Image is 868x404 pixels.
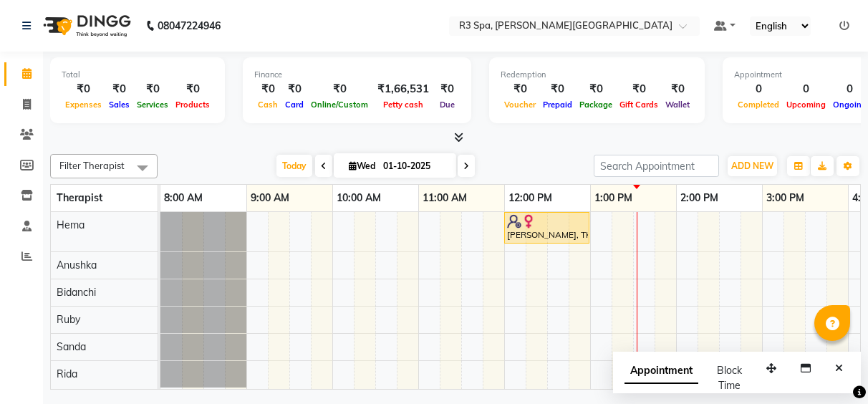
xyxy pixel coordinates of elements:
[501,69,693,81] div: Redemption
[677,188,722,208] a: 2:00 PM
[501,100,539,110] span: Voucher
[783,100,829,110] span: Upcoming
[436,100,458,110] span: Due
[734,81,783,97] div: 0
[731,160,773,171] span: ADD NEW
[307,100,372,110] span: Online/Custom
[372,81,435,97] div: ₹1,66,531
[539,81,576,97] div: ₹0
[808,347,854,390] iframe: chat widget
[662,81,693,97] div: ₹0
[616,81,662,97] div: ₹0
[172,81,213,97] div: ₹0
[105,100,133,110] span: Sales
[539,100,576,110] span: Prepaid
[576,100,616,110] span: Package
[160,188,206,208] a: 8:00 AM
[506,214,588,241] div: [PERSON_NAME], TK01, 12:00 PM-01:00 PM, Sensory Rejuvene Aromatherapy 60 Min([DEMOGRAPHIC_DATA])
[62,69,213,81] div: Total
[254,100,281,110] span: Cash
[734,100,783,110] span: Completed
[57,367,77,380] span: Rida
[57,218,85,231] span: Hema
[717,364,742,392] span: Block Time
[419,188,471,208] a: 11:00 AM
[379,155,450,177] input: 2025-10-01
[59,160,125,171] span: Filter Therapist
[501,81,539,97] div: ₹0
[57,259,97,271] span: Anushka
[247,188,293,208] a: 9:00 AM
[57,313,80,326] span: Ruby
[380,100,427,110] span: Petty cash
[172,100,213,110] span: Products
[158,6,221,46] b: 08047224946
[576,81,616,97] div: ₹0
[783,81,829,97] div: 0
[591,188,636,208] a: 1:00 PM
[254,81,281,97] div: ₹0
[276,155,312,177] span: Today
[281,81,307,97] div: ₹0
[763,188,808,208] a: 3:00 PM
[133,81,172,97] div: ₹0
[505,188,556,208] a: 12:00 PM
[281,100,307,110] span: Card
[307,81,372,97] div: ₹0
[594,155,719,177] input: Search Appointment
[57,340,86,353] span: Sanda
[57,286,96,299] span: Bidanchi
[435,81,460,97] div: ₹0
[625,358,698,384] span: Appointment
[57,191,102,204] span: Therapist
[62,81,105,97] div: ₹0
[133,100,172,110] span: Services
[616,100,662,110] span: Gift Cards
[662,100,693,110] span: Wallet
[37,6,135,46] img: logo
[105,81,133,97] div: ₹0
[728,156,777,176] button: ADD NEW
[333,188,385,208] a: 10:00 AM
[254,69,460,81] div: Finance
[345,160,379,171] span: Wed
[62,100,105,110] span: Expenses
